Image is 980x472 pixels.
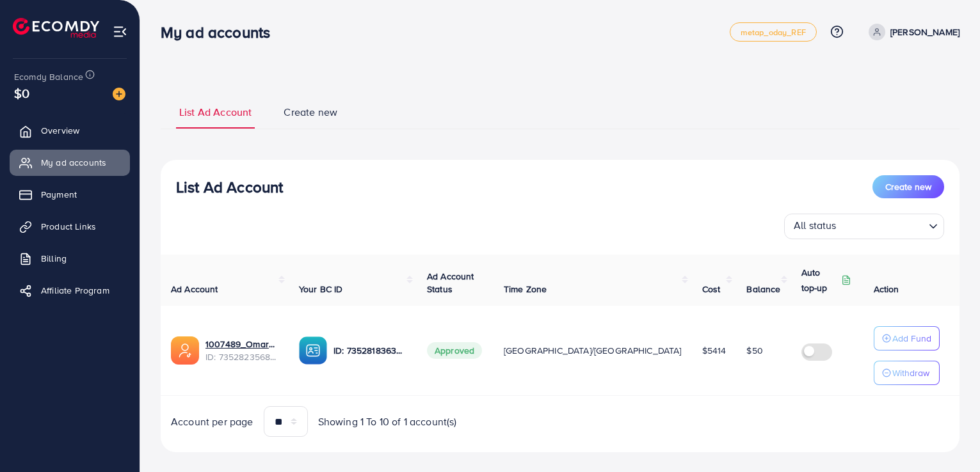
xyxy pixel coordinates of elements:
button: Add Fund [874,326,940,350]
span: Payment [41,188,77,201]
span: Account per page [171,414,253,429]
span: All status [791,216,839,236]
a: [PERSON_NAME] [864,24,960,40]
span: ID: 7352823568654385169 [205,350,278,363]
img: logo [13,18,99,38]
a: Overview [10,118,130,143]
a: metap_oday_REF [730,22,817,42]
p: ID: 7352818363028602896 [333,343,406,358]
span: Create new [284,105,337,120]
h3: List Ad Account [176,178,283,196]
span: Your BC ID [299,283,343,295]
iframe: Chat [926,414,970,462]
img: image [113,88,125,100]
span: metap_oday_REF [741,28,806,36]
p: [PERSON_NAME] [890,24,960,40]
span: My ad accounts [41,156,106,169]
span: [GEOGRAPHIC_DATA]/[GEOGRAPHIC_DATA] [504,344,682,357]
a: Billing [10,246,130,271]
img: ic-ba-acc.ded83a64.svg [299,336,327,365]
span: Balance [746,283,780,295]
a: Payment [10,182,130,207]
input: Search for option [840,216,924,236]
a: 1007489_Omar_1711962655903 [205,338,278,350]
button: Withdraw [874,361,940,385]
span: $0 [14,84,29,102]
span: Create new [885,180,931,193]
button: Create new [872,175,944,198]
span: Approved [427,342,482,359]
span: Showing 1 To 10 of 1 account(s) [318,414,457,429]
span: Billing [41,252,67,265]
span: Affiliate Program [41,284,109,297]
span: Product Links [41,220,96,233]
span: Action [874,283,899,295]
span: $50 [746,344,762,357]
span: Ad Account [171,283,218,295]
img: ic-ads-acc.e4c84228.svg [171,336,199,365]
p: Auto top-up [801,265,839,295]
span: Ad Account Status [427,270,474,295]
span: List Ad Account [179,105,252,120]
span: Ecomdy Balance [14,70,83,83]
p: Withdraw [892,365,929,381]
p: Add Fund [892,331,931,346]
span: $5414 [702,344,727,357]
span: Overview [41,124,79,137]
span: Cost [702,283,721,295]
a: My ad accounts [10,150,130,175]
a: Affiliate Program [10,278,130,303]
span: Time Zone [504,283,547,295]
h3: My ad accounts [161,23,280,42]
div: Search for option [784,214,944,239]
a: Product Links [10,214,130,239]
img: menu [113,24,127,39]
div: <span class='underline'>1007489_Omar_1711962655903</span></br>7352823568654385169 [205,338,278,364]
